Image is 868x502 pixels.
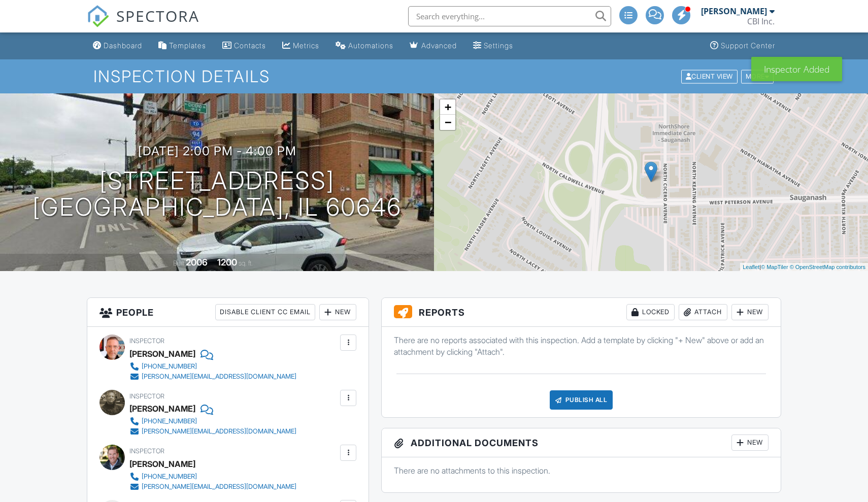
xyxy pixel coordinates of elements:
[721,41,775,50] div: Support Center
[469,37,517,55] a: Settings
[751,57,842,81] div: Inspector Added
[87,5,109,27] img: The Best Home Inspection Software - Spectora
[129,456,195,472] div: [PERSON_NAME]
[87,14,199,35] a: SPECTORA
[743,264,759,270] a: Leaflet
[408,6,611,26] input: Search everything...
[348,41,393,50] div: Automations
[747,16,775,26] div: CBI Inc.
[706,37,779,55] a: Support Center
[87,298,369,327] h3: People
[129,472,296,482] a: [PHONE_NUMBER]
[319,304,356,320] div: New
[104,41,142,50] div: Dashboard
[741,70,774,83] div: More
[239,259,253,267] span: sq. ft.
[129,337,164,345] span: Inspector
[761,264,788,270] a: © MapTiler
[234,41,266,50] div: Contacts
[142,427,296,436] div: [PERSON_NAME][EMAIL_ADDRESS][DOMAIN_NAME]
[129,401,195,416] div: [PERSON_NAME]
[93,68,775,85] h1: Inspection Details
[382,298,781,327] h3: Reports
[142,483,296,491] div: [PERSON_NAME][EMAIL_ADDRESS][DOMAIN_NAME]
[331,37,397,55] a: Automations (Advanced)
[278,37,323,55] a: Metrics
[142,473,197,481] div: [PHONE_NUMBER]
[731,304,769,320] div: New
[129,416,296,426] a: [PHONE_NUMBER]
[142,373,296,381] div: [PERSON_NAME][EMAIL_ADDRESS][DOMAIN_NAME]
[116,5,199,26] span: SPECTORA
[680,72,740,80] a: Client View
[293,41,319,50] div: Metrics
[731,434,769,451] div: New
[129,426,296,437] a: [PERSON_NAME][EMAIL_ADDRESS][DOMAIN_NAME]
[626,304,675,320] div: Locked
[394,334,769,357] p: There are no reports associated with this inspection. Add a template by clicking "+ New" above or...
[218,37,270,55] a: Contacts
[790,264,865,270] a: © OpenStreetMap contributors
[173,259,184,267] span: Built
[129,392,164,400] span: Inspector
[421,41,457,50] div: Advanced
[440,115,455,130] a: Zoom out
[217,257,237,267] div: 1200
[129,447,164,455] span: Inspector
[681,70,738,83] div: Client View
[701,6,767,16] div: [PERSON_NAME]
[138,144,296,158] h3: [DATE] 2:00 pm - 4:00 pm
[129,482,296,492] a: [PERSON_NAME][EMAIL_ADDRESS][DOMAIN_NAME]
[129,346,195,361] div: [PERSON_NAME]
[186,257,208,267] div: 2006
[142,362,197,371] div: [PHONE_NUMBER]
[154,37,210,55] a: Templates
[740,263,868,272] div: |
[679,304,727,320] div: Attach
[32,168,402,221] h1: [STREET_ADDRESS] [GEOGRAPHIC_DATA], IL 60646
[440,99,455,115] a: Zoom in
[484,41,513,50] div: Settings
[215,304,315,320] div: Disable Client CC Email
[89,37,146,55] a: Dashboard
[550,390,613,410] div: Publish All
[394,465,769,476] p: There are no attachments to this inspection.
[129,372,296,382] a: [PERSON_NAME][EMAIL_ADDRESS][DOMAIN_NAME]
[142,417,197,425] div: [PHONE_NUMBER]
[129,361,296,372] a: [PHONE_NUMBER]
[382,428,781,457] h3: Additional Documents
[406,37,461,55] a: Advanced
[169,41,206,50] div: Templates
